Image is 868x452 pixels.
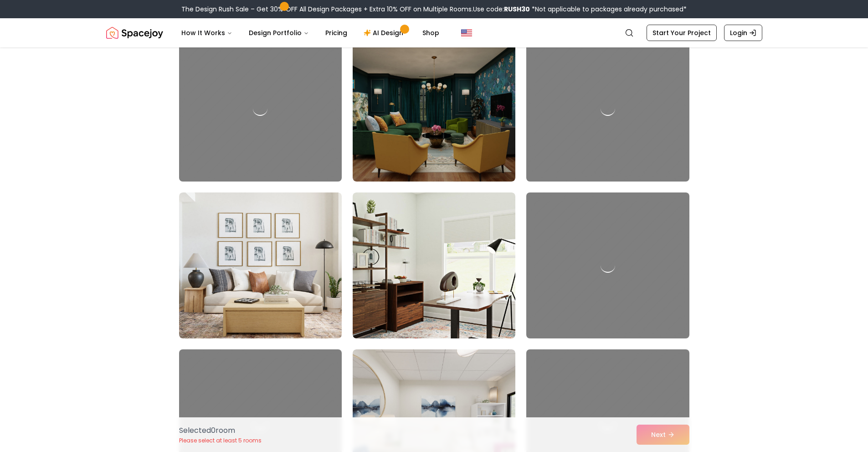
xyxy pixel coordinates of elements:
[415,24,447,42] a: Shop
[106,24,163,42] a: Spacejoy
[356,24,413,42] a: AI Design
[174,24,240,42] button: How It Works
[504,5,530,14] b: RUSH30
[530,5,687,14] span: *Not applicable to packages already purchased*
[179,425,262,436] p: Selected 0 room
[318,24,354,42] a: Pricing
[179,437,262,444] p: Please select at least 5 rooms
[106,18,762,47] nav: Global
[241,24,316,42] button: Design Portfolio
[353,192,515,338] img: Room room-17
[174,24,447,42] nav: Main
[473,5,530,14] span: Use code:
[353,36,515,182] img: Room room-14
[179,192,342,338] img: Room room-16
[724,25,762,41] a: Login
[106,24,163,42] img: Spacejoy Logo
[181,5,687,14] div: The Design Rush Sale – Get 30% OFF All Design Packages + Extra 10% OFF on Multiple Rooms.
[461,27,472,38] img: United States
[647,25,717,41] a: Start Your Project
